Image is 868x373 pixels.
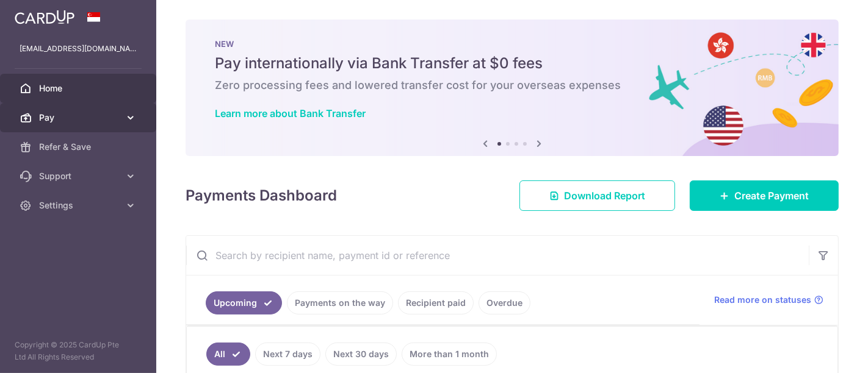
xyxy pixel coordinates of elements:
[402,343,497,366] a: More than 1 month
[39,112,120,124] span: Pay
[186,20,839,156] img: Bank transfer banner
[186,185,337,207] h4: Payments Dashboard
[215,107,366,119] a: Learn more about Bank Transfer
[287,291,393,314] a: Payments on the way
[39,141,120,153] span: Refer & Save
[215,54,809,73] h5: Pay internationally via Bank Transfer at $0 fees
[734,188,809,203] span: Create Payment
[714,294,823,306] a: Read more on statuses
[206,343,250,366] a: All
[39,82,120,94] span: Home
[519,180,675,211] a: Download Report
[398,291,474,314] a: Recipient paid
[325,343,397,366] a: Next 30 days
[215,78,809,93] h6: Zero processing fees and lowered transfer cost for your overseas expenses
[186,236,809,275] input: Search by recipient name, payment id or reference
[690,180,839,211] a: Create Payment
[714,294,811,306] span: Read more on statuses
[215,39,809,49] p: NEW
[39,170,120,182] span: Support
[27,9,52,20] span: Help
[479,291,530,314] a: Overdue
[206,291,282,314] a: Upcoming
[39,199,120,211] span: Settings
[255,343,320,366] a: Next 7 days
[20,43,137,55] p: [EMAIL_ADDRESS][DOMAIN_NAME]
[15,10,74,24] img: CardUp
[564,188,645,203] span: Download Report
